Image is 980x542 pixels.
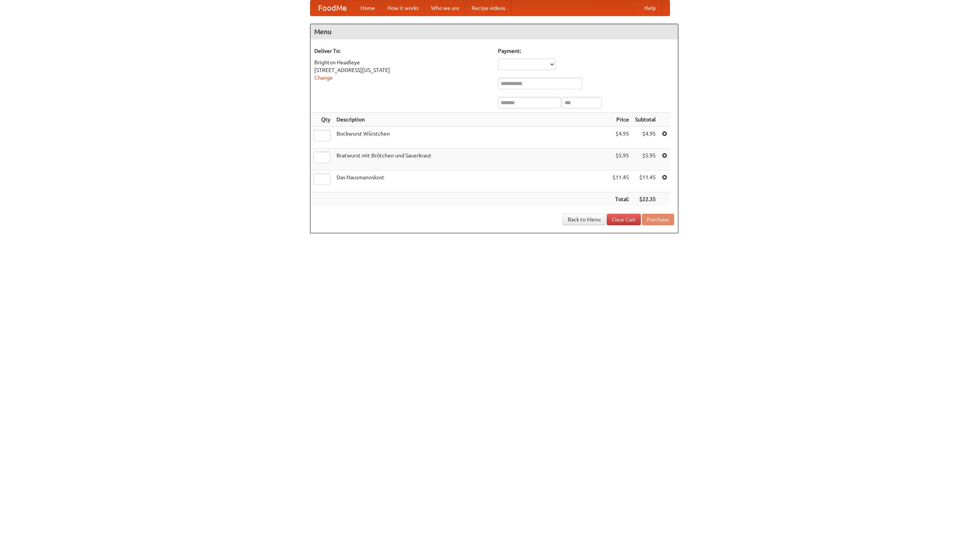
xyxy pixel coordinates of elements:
[632,127,659,149] td: $4.95
[333,149,609,170] td: Bratwurst mit Brötchen und Sauerkraut
[563,214,606,225] a: Back to Menu
[310,113,333,127] th: Qty
[314,47,490,55] h5: Deliver To:
[310,24,678,39] h4: Menu
[333,113,609,127] th: Description
[498,47,674,55] h5: Payment:
[314,66,490,74] div: [STREET_ADDRESS][US_STATE]
[609,113,632,127] th: Price
[314,59,490,66] div: Brighton Headleye
[333,170,609,192] td: Das Hausmannskost
[314,75,333,81] a: Change
[333,127,609,149] td: Bockwurst Würstchen
[425,0,465,16] a: Who we are
[609,170,632,192] td: $11.45
[609,149,632,170] td: $5.95
[632,149,659,170] td: $5.95
[632,113,659,127] th: Subtotal
[609,192,632,206] th: Total:
[607,214,641,225] a: Clear Cart
[632,170,659,192] td: $11.45
[642,214,674,225] button: Purchase
[638,0,662,16] a: Help
[381,0,425,16] a: How it works
[609,127,632,149] td: $4.95
[465,0,511,16] a: Recipe videos
[632,192,659,206] th: $22.35
[310,0,354,16] a: FoodMe
[354,0,381,16] a: Home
